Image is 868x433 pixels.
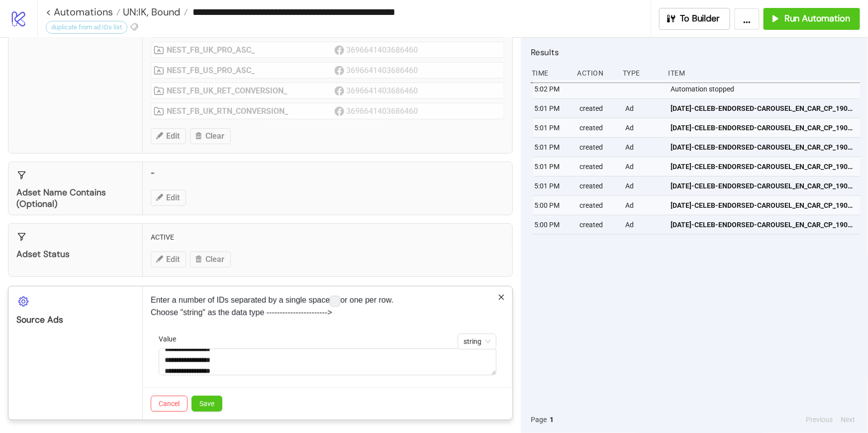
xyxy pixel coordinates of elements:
div: Ad [624,138,663,157]
label: Value [159,334,183,345]
button: Cancel [151,396,188,412]
div: Ad [624,118,663,137]
div: created [579,99,618,118]
span: [DATE]-CELEB-ENDORSED-CAROUSEL_EN_CAR_CP_19082025_M_CC_SC24_None_ [671,200,856,211]
span: [DATE]-CELEB-ENDORSED-CAROUSEL_EN_CAR_CP_19082025_M_CC_SC24_None_ [671,219,856,230]
button: Previous [803,414,836,425]
span: [DATE]-CELEB-ENDORSED-CAROUSEL_EN_CAR_CP_19082025_M_CC_SC24_None_ [671,122,856,133]
textarea: Value [159,348,496,375]
span: [DATE]-CELEB-ENDORSED-CAROUSEL_EN_CAR_CP_19082025_M_CC_SC24_None_ [671,142,856,153]
div: created [579,138,618,157]
div: Ad [624,157,663,176]
span: Run Automation [784,13,850,24]
button: To Builder [659,8,731,30]
div: 5:00 PM [533,196,572,215]
a: [DATE]-CELEB-ENDORSED-CAROUSEL_EN_CAR_CP_19082025_M_CC_SC24_None_ [671,196,856,215]
div: created [579,118,618,137]
div: duplicate from ad IDs list [46,21,127,34]
div: 5:01 PM [533,138,572,157]
a: < Automations [46,7,120,17]
div: created [579,157,618,176]
button: Next [838,414,858,425]
span: To Builder [680,13,720,24]
div: 5:01 PM [533,157,572,176]
h2: Results [531,46,860,59]
div: Ad [624,215,663,234]
div: 5:01 PM [533,118,572,137]
span: close [498,294,505,301]
div: Ad [624,176,663,195]
a: UN:IK, Bound [120,7,188,17]
span: UN:IK, Bound [120,5,181,18]
div: 5:01 PM [533,99,572,118]
span: [DATE]-CELEB-ENDORSED-CAROUSEL_EN_CAR_CP_19082025_M_CC_SC24_None_ [671,161,856,172]
p: Enter a number of IDs separated by a single space or one per row. Choose "string" as the data typ... [151,294,504,318]
span: Save [199,400,214,408]
span: string [464,334,490,349]
div: 5:00 PM [533,215,572,234]
div: Ad [624,196,663,215]
button: Run Automation [764,8,860,30]
a: [DATE]-CELEB-ENDORSED-CAROUSEL_EN_CAR_CP_19082025_M_CC_SC24_None_ [671,99,856,118]
span: [DATE]-CELEB-ENDORSED-CAROUSEL_EN_CAR_CP_19082025_M_CC_SC24_None_ [671,180,856,191]
a: [DATE]-CELEB-ENDORSED-CAROUSEL_EN_CAR_CP_19082025_M_CC_SC24_None_ [671,157,856,176]
a: [DATE]-CELEB-ENDORSED-CAROUSEL_EN_CAR_CP_19082025_M_CC_SC24_None_ [671,176,856,195]
button: 1 [547,414,557,425]
div: Type [622,64,661,83]
span: [DATE]-CELEB-ENDORSED-CAROUSEL_EN_CAR_CP_19082025_M_CC_SC24_None_ [671,103,856,114]
span: Cancel [159,400,180,408]
div: created [579,176,618,195]
a: [DATE]-CELEB-ENDORSED-CAROUSEL_EN_CAR_CP_19082025_M_CC_SC24_None_ [671,118,856,137]
div: Source Ads [16,314,134,326]
div: Ad [624,99,663,118]
div: Time [531,64,570,83]
button: ... [734,8,760,30]
div: Item [668,64,861,83]
div: Action [577,64,615,83]
span: Page [531,414,547,425]
div: 5:02 PM [533,80,572,98]
div: Automation stopped [670,80,863,98]
div: created [579,196,618,215]
div: 5:01 PM [533,176,572,195]
a: [DATE]-CELEB-ENDORSED-CAROUSEL_EN_CAR_CP_19082025_M_CC_SC24_None_ [671,138,856,157]
button: Save [192,396,222,412]
div: created [579,215,618,234]
a: [DATE]-CELEB-ENDORSED-CAROUSEL_EN_CAR_CP_19082025_M_CC_SC24_None_ [671,215,856,234]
